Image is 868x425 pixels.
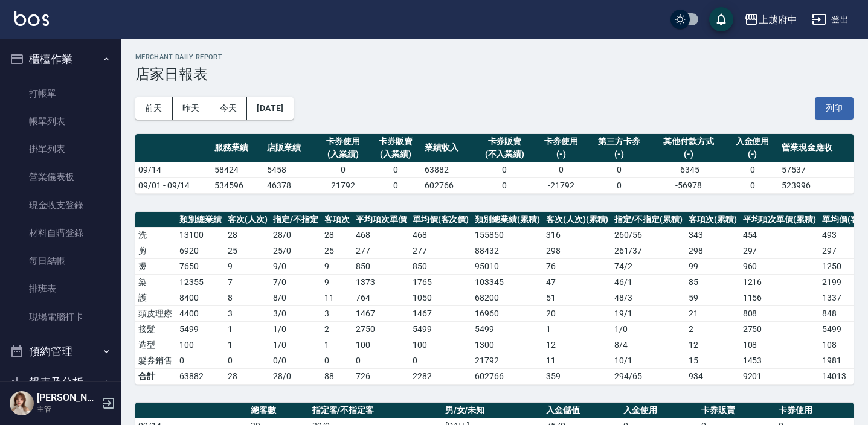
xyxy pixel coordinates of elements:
[270,321,321,337] td: 1 / 0
[270,258,321,274] td: 9 / 0
[353,212,410,228] th: 平均項次單價
[321,212,353,228] th: 客項次
[543,274,612,290] td: 47
[591,148,649,161] div: (-)
[5,275,116,302] a: 排班表
[776,403,854,418] th: 卡券使用
[317,162,369,177] td: 0
[225,258,271,274] td: 9
[5,303,116,331] a: 現場電腦打卡
[686,321,740,337] td: 2
[135,243,176,258] td: 剪
[225,212,271,228] th: 客次(人次)
[422,162,474,177] td: 63882
[321,353,353,368] td: 0
[698,403,776,418] th: 卡券販賣
[270,243,321,258] td: 25 / 0
[135,97,173,120] button: 前天
[5,80,116,107] a: 打帳單
[740,258,820,274] td: 960
[472,243,543,258] td: 88432
[654,135,723,148] div: 其他付款方式
[135,368,176,384] td: 合計
[309,403,442,418] th: 指定客/不指定客
[372,148,419,161] div: (入業績)
[779,134,854,162] th: 營業現金應收
[472,337,543,353] td: 1300
[5,366,116,398] button: 報表及分析
[353,227,410,243] td: 468
[225,321,271,337] td: 1
[321,243,353,258] td: 25
[686,305,740,321] td: 21
[270,305,321,321] td: 3 / 0
[611,290,686,305] td: 48 / 3
[477,148,532,161] div: (不入業績)
[37,404,98,415] p: 主管
[353,337,410,353] td: 100
[543,258,612,274] td: 76
[740,290,820,305] td: 1156
[135,321,176,337] td: 接髮
[410,227,472,243] td: 468
[726,162,779,177] td: 0
[611,321,686,337] td: 1 / 0
[472,227,543,243] td: 155850
[611,274,686,290] td: 46 / 1
[535,162,587,177] td: 0
[5,336,116,367] button: 預約管理
[5,247,116,275] a: 每日結帳
[210,97,248,120] button: 今天
[225,290,271,305] td: 8
[422,134,474,162] th: 業績收入
[321,227,353,243] td: 28
[686,258,740,274] td: 99
[135,337,176,353] td: 造型
[211,134,264,162] th: 服務業績
[270,368,321,384] td: 28/0
[686,290,740,305] td: 59
[135,53,854,61] h2: Merchant Daily Report
[543,290,612,305] td: 51
[543,368,612,384] td: 359
[410,274,472,290] td: 1765
[320,148,366,161] div: (入業績)
[686,337,740,353] td: 12
[611,337,686,353] td: 8 / 4
[740,243,820,258] td: 297
[726,177,779,193] td: 0
[5,163,116,191] a: 營業儀表板
[410,290,472,305] td: 1050
[225,274,271,290] td: 7
[176,290,225,305] td: 8400
[472,353,543,368] td: 21792
[264,134,317,162] th: 店販業績
[369,162,422,177] td: 0
[321,368,353,384] td: 88
[135,227,176,243] td: 洗
[176,337,225,353] td: 100
[353,258,410,274] td: 850
[176,353,225,368] td: 0
[320,135,366,148] div: 卡券使用
[135,353,176,368] td: 髮券銷售
[321,258,353,274] td: 9
[135,290,176,305] td: 護
[611,243,686,258] td: 261 / 37
[535,177,587,193] td: -21792
[410,212,472,228] th: 單均價(客次價)
[369,177,422,193] td: 0
[472,305,543,321] td: 16960
[410,368,472,384] td: 2282
[709,7,733,31] button: save
[5,107,116,135] a: 帳單列表
[353,243,410,258] td: 277
[410,243,472,258] td: 277
[176,274,225,290] td: 12355
[686,243,740,258] td: 298
[410,321,472,337] td: 5499
[686,212,740,228] th: 客項次(累積)
[10,391,34,415] img: Person
[176,368,225,384] td: 63882
[591,135,649,148] div: 第三方卡券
